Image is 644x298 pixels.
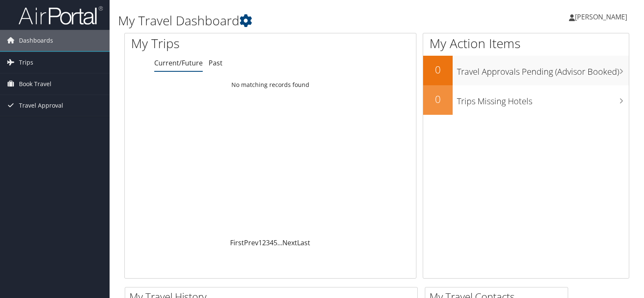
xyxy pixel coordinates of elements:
img: airportal-logo.png [19,5,103,25]
h3: Travel Approvals Pending (Advisor Booked) [457,62,629,78]
span: Dashboards [19,30,53,51]
span: … [277,238,282,247]
a: [PERSON_NAME] [569,4,636,30]
a: Current/Future [154,58,203,68]
span: Trips [19,52,33,73]
a: 1 [258,238,262,247]
a: 0Travel Approvals Pending (Advisor Booked) [423,56,629,85]
span: [PERSON_NAME] [575,12,627,22]
a: Past [209,58,223,68]
a: Next [282,238,297,247]
a: 5 [274,238,277,247]
a: Last [297,238,310,247]
h1: My Action Items [423,35,629,52]
td: No matching records found [125,77,416,92]
h1: My Trips [131,35,288,52]
h1: My Travel Dashboard [118,12,463,30]
a: First [230,238,244,247]
a: 0Trips Missing Hotels [423,85,629,115]
a: 3 [266,238,270,247]
span: Book Travel [19,73,51,95]
a: 4 [270,238,274,247]
span: Travel Approval [19,95,63,116]
a: 2 [262,238,266,247]
h3: Trips Missing Hotels [457,91,629,107]
h2: 0 [423,62,453,77]
h2: 0 [423,92,453,106]
a: Prev [244,238,258,247]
